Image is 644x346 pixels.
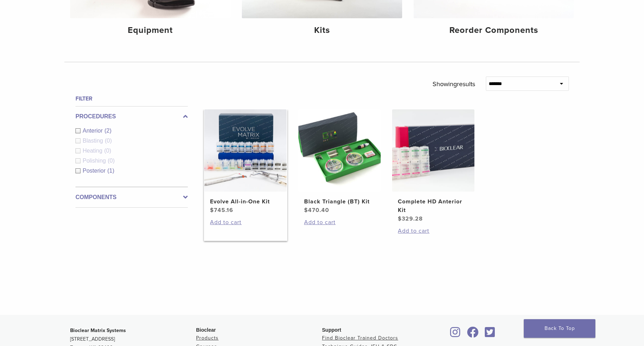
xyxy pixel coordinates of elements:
span: (1) [107,168,114,174]
a: Black Triangle (BT) KitBlack Triangle (BT) Kit $470.40 [298,109,381,214]
bdi: 745.16 [210,207,233,214]
h4: Reorder Components [419,24,568,37]
label: Components [75,193,188,202]
label: Procedures [75,112,188,121]
span: (0) [105,138,112,144]
a: Bioclear [464,331,481,338]
span: Polishing [83,158,108,164]
a: Complete HD Anterior KitComplete HD Anterior Kit $329.28 [392,109,475,223]
span: Anterior [83,128,104,134]
h2: Evolve All-in-One Kit [210,197,281,206]
span: Bioclear [196,327,216,333]
span: Blasting [83,138,105,144]
a: Bioclear [448,331,463,338]
span: $ [398,215,402,222]
h4: Kits [248,24,396,37]
a: Evolve All-in-One KitEvolve All-in-One Kit $745.16 [204,109,287,214]
span: Heating [83,148,104,154]
span: $ [304,207,308,214]
p: Showing results [433,76,475,92]
img: Black Triangle (BT) Kit [298,109,381,192]
span: Support [322,327,341,333]
a: Back To Top [524,319,595,338]
span: (0) [108,158,115,164]
span: (0) [104,148,111,154]
img: Complete HD Anterior Kit [392,109,474,192]
span: $ [210,207,214,214]
a: Add to cart: “Evolve All-in-One Kit” [210,218,281,227]
bdi: 329.28 [398,215,423,222]
img: Evolve All-in-One Kit [204,109,287,192]
a: Add to cart: “Complete HD Anterior Kit” [398,227,469,235]
h2: Complete HD Anterior Kit [398,197,469,214]
h4: Equipment [76,24,225,37]
a: Products [196,335,219,341]
a: Bioclear [482,331,497,338]
span: Posterior [83,168,107,174]
a: Find Bioclear Trained Doctors [322,335,398,341]
h2: Black Triangle (BT) Kit [304,197,375,206]
h4: Filter [75,94,188,103]
a: Add to cart: “Black Triangle (BT) Kit” [304,218,375,227]
strong: Bioclear Matrix Systems [70,327,126,333]
bdi: 470.40 [304,207,329,214]
span: (2) [104,128,112,134]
